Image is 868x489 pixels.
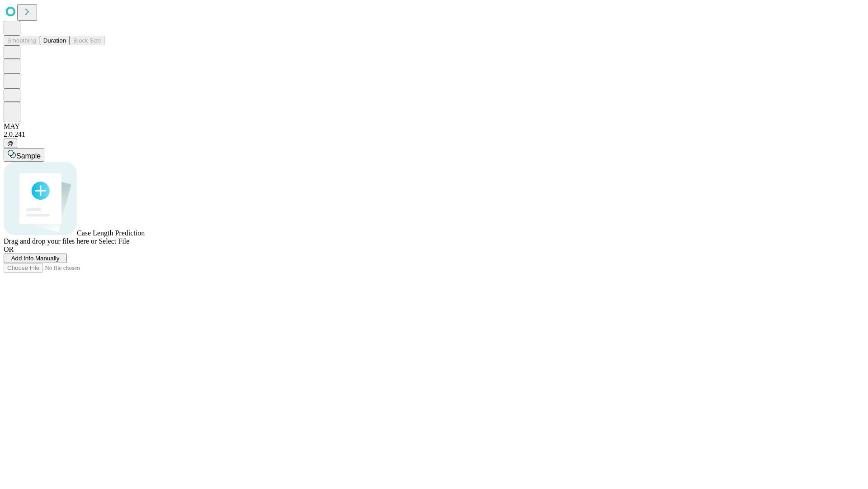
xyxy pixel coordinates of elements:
[4,130,864,139] div: 2.0.241
[11,255,60,262] span: Add Info Manually
[4,122,864,130] div: MAY
[4,245,14,253] span: OR
[40,36,70,45] button: Duration
[70,36,105,45] button: Block Size
[4,254,67,263] button: Add Info Manually
[4,139,17,148] button: @
[7,140,14,147] span: @
[4,237,97,245] span: Drag and drop your files here or
[4,36,40,45] button: Smoothing
[16,152,41,160] span: Sample
[77,229,145,237] span: Case Length Prediction
[4,148,44,162] button: Sample
[99,237,129,245] span: Select File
